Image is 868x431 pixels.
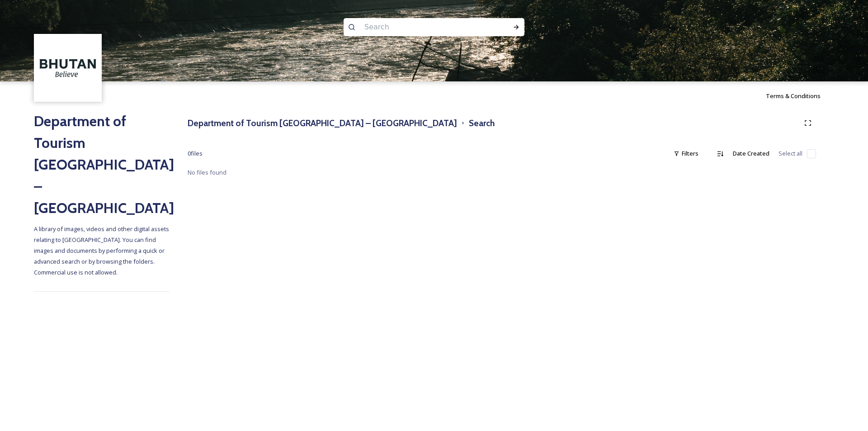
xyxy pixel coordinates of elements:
[188,117,457,130] h3: Department of Tourism [GEOGRAPHIC_DATA] – [GEOGRAPHIC_DATA]
[35,35,101,101] img: BT_Logo_BB_Lockup_CMYK_High%2520Res.jpg
[188,168,226,176] span: No files found
[778,149,802,158] span: Select all
[766,92,821,100] span: Terms & Conditions
[188,149,203,158] span: 0 file s
[469,117,495,130] h3: Search
[669,145,703,162] div: Filters
[360,17,484,37] input: Search
[34,225,170,276] span: A library of images, videos and other digital assets relating to [GEOGRAPHIC_DATA]. You can find ...
[34,110,170,219] h2: Department of Tourism [GEOGRAPHIC_DATA] – [GEOGRAPHIC_DATA]
[728,145,774,162] div: Date Created
[766,90,834,101] a: Terms & Conditions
